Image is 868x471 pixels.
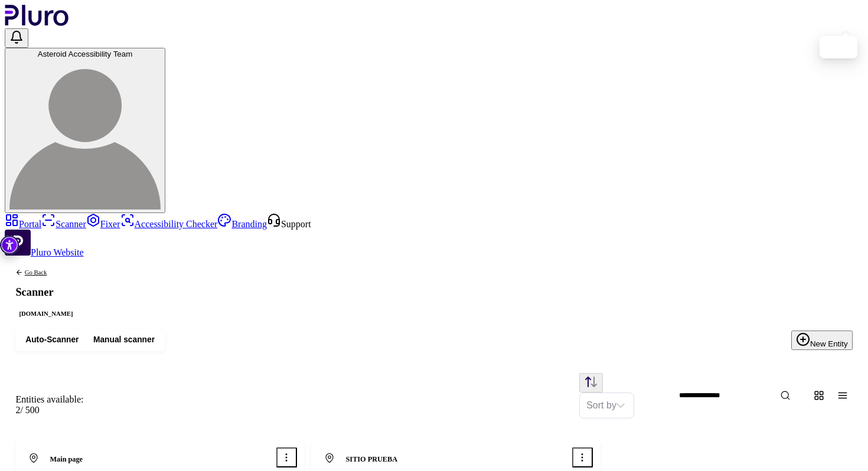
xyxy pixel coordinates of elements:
button: Change content view type to table [833,385,853,405]
a: Scanner [41,219,86,229]
span: Asteroid Accessibility Team [38,50,133,58]
span: 2 / [15,405,22,415]
button: New Entity [791,331,853,350]
button: Manual scanner [86,332,162,349]
div: [DOMAIN_NAME] [15,309,76,319]
a: Back to previous screen [15,269,76,276]
h3: SITIO PRUEBA [346,454,453,465]
button: Open options menu [572,447,592,467]
span: Auto-Scanner [25,335,79,345]
div: Set sorting [579,392,634,418]
img: Asteroid Accessibility Team [9,58,161,210]
div: Entities available: [15,394,83,405]
a: Open Support screen [267,219,311,229]
button: Open options menu [276,447,296,467]
span: Manual scanner [93,335,155,345]
a: Fixer [86,219,120,229]
button: Open notifications, you have undefined new notifications [5,28,28,48]
a: Branding [217,219,267,229]
button: Auto-Scanner [18,332,86,349]
h1: Scanner [15,287,76,297]
aside: Sidebar menu [5,213,863,258]
button: Change sorting direction [579,373,603,392]
h3: Main page [50,454,157,465]
button: Asteroid Accessibility TeamAsteroid Accessibility Team [5,48,165,213]
a: Accessibility Checker [120,219,218,229]
a: Logo [5,18,69,28]
a: Open Pluro Website [5,247,84,257]
div: 500 [15,405,83,416]
input: Website Search [671,386,827,405]
a: Portal [5,219,41,229]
